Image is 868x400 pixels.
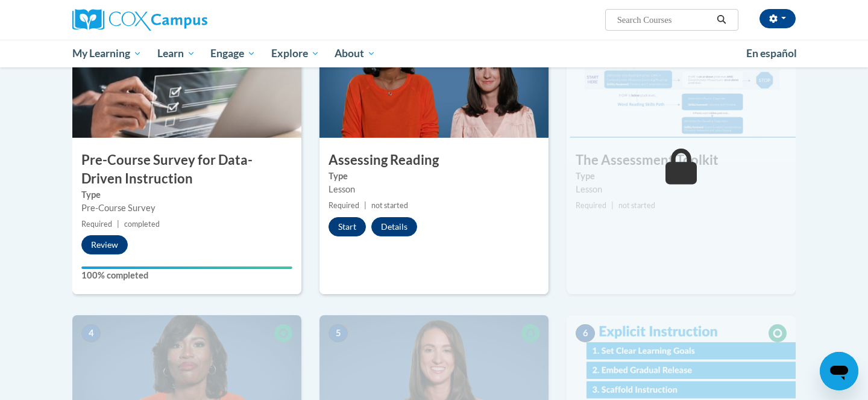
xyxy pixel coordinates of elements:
span: En español [746,47,797,60]
div: Pre-Course Survey [81,202,292,215]
a: Learn [149,40,203,67]
h3: Pre-Course Survey for Data-Driven Instruction [72,151,301,188]
span: completed [124,220,160,229]
h3: Assessing Reading [319,151,549,170]
div: Your progress [81,266,292,269]
a: Explore [263,40,327,67]
label: Type [81,188,292,202]
a: En español [738,41,805,66]
a: Engage [203,40,263,67]
span: Required [329,201,359,210]
button: Start [329,217,366,236]
span: 4 [81,324,101,342]
span: | [364,201,366,210]
a: My Learning [64,40,149,67]
a: Cox Campus [72,9,301,31]
button: Search [712,13,731,27]
a: About [327,40,384,67]
iframe: Button to launch messaging window [820,352,858,390]
div: Lesson [576,183,787,196]
img: Course Image [319,17,549,138]
h3: The Assessment Toolkit [567,151,796,170]
img: Course Image [567,17,796,138]
span: Explore [271,46,319,61]
span: Required [576,201,606,210]
div: Main menu [54,40,814,67]
label: Type [329,170,539,183]
span: 6 [576,324,595,342]
span: | [611,201,614,210]
img: Course Image [72,17,301,138]
img: Cox Campus [72,9,207,31]
span: Engage [210,46,256,61]
label: 100% completed [81,269,292,282]
span: 5 [329,324,348,342]
span: not started [371,201,408,210]
span: Required [81,220,112,229]
input: Search Courses [616,13,712,27]
span: not started [618,201,655,210]
button: Account Settings [759,9,796,28]
button: Details [371,217,417,236]
span: Learn [157,46,195,61]
span: | [117,220,119,229]
button: Review [81,235,128,254]
span: My Learning [72,46,142,61]
div: Lesson [329,183,539,196]
label: Type [576,170,787,183]
span: About [335,46,376,61]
